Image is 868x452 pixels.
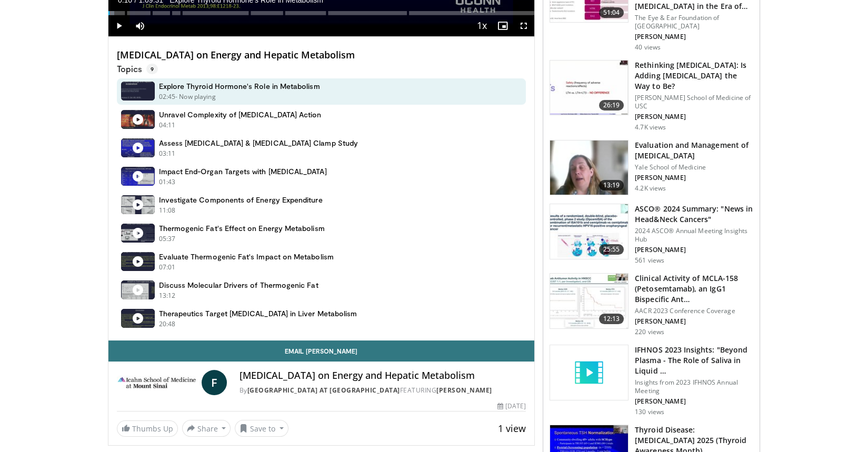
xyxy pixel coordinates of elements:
p: [PERSON_NAME] [635,397,753,406]
p: 130 views [635,408,664,416]
p: 04:11 [159,120,176,130]
h4: Impact End-Organ Targets with [MEDICAL_DATA] [159,167,327,176]
p: 2024 ASCO® Annual Meeting Insights Hub [635,227,753,244]
h4: [MEDICAL_DATA] on Energy and Hepatic Metabolism [117,49,526,61]
a: [GEOGRAPHIC_DATA] at [GEOGRAPHIC_DATA] [247,386,400,395]
p: [PERSON_NAME] [635,174,753,182]
button: Mute [129,15,151,36]
img: 83a0fbab-8392-4dd6-b490-aa2edb68eb86.150x105_q85_crop-smart_upscale.jpg [550,61,628,115]
button: Share [182,420,231,437]
a: Email [PERSON_NAME] [108,340,535,361]
span: 51:04 [599,7,624,18]
span: 13:19 [599,180,624,190]
p: 11:08 [159,206,176,215]
p: 4.7K views [635,123,666,132]
p: 01:43 [159,177,176,187]
h4: Evaluate Thermogenic Fat's Impact on Metabolism [159,252,334,262]
button: Play [108,15,129,36]
h4: Assess [MEDICAL_DATA] & [MEDICAL_DATA] Clamp Study [159,138,358,148]
h3: Evaluation and Management of [MEDICAL_DATA] [635,140,753,161]
h3: ASCO® 2024 Summary: "News in Head&Neck Cancers" [635,204,753,225]
p: 4.2K views [635,184,666,193]
button: Save to [235,420,288,437]
p: [PERSON_NAME] School of Medicine of USC [635,94,753,111]
h4: Therapeutics Target [MEDICAL_DATA] in Liver Metabolism [159,309,357,318]
img: eb6092dc-652e-4861-a15f-dc5b769e1f28.150x105_q85_crop-smart_upscale.jpg [550,204,628,259]
p: [PERSON_NAME] [635,246,753,254]
a: 13:19 Evaluation and Management of [MEDICAL_DATA] Yale School of Medicine [PERSON_NAME] 4.2K views [550,140,753,196]
p: AACR 2023 Conference Coverage [635,307,753,315]
a: 25:55 ASCO® 2024 Summary: "News in Head&Neck Cancers" 2024 ASCO® Annual Meeting Insights Hub [PER... [550,204,753,265]
p: [PERSON_NAME] [635,113,753,121]
p: 13:12 [159,291,176,300]
div: [DATE] [497,401,526,411]
span: 9 [146,64,158,74]
p: Yale School of Medicine [635,163,753,172]
p: The Eye & Ear Foundation of [GEOGRAPHIC_DATA] [635,14,753,31]
p: [PERSON_NAME] [635,33,753,41]
h4: [MEDICAL_DATA] on Energy and Hepatic Metabolism [240,370,526,381]
p: 561 views [635,256,664,265]
div: By FEATURING [240,386,526,395]
a: 26:19 Rethinking [MEDICAL_DATA]: Is Adding [MEDICAL_DATA] the Way to Be? [PERSON_NAME] School of ... [550,60,753,132]
p: Insights from 2023 IFHNOS Annual Meeting [635,378,753,395]
img: video_placeholder_short.svg [550,345,628,400]
button: Enable picture-in-picture mode [492,15,513,36]
h3: IFHNOS 2023 Insights: "Beyond Plasma - The Role of Saliva in Liquid … [635,345,753,376]
button: Fullscreen [513,15,534,36]
h4: Explore Thyroid Hormone's Role in Metabolism [159,82,320,91]
p: 07:01 [159,263,176,272]
span: 1 view [498,422,526,435]
p: Topics [117,64,158,74]
p: - Now playing [175,92,216,102]
h3: Rethinking [MEDICAL_DATA]: Is Adding [MEDICAL_DATA] the Way to Be? [635,60,753,92]
span: 26:19 [599,100,624,111]
p: 40 views [635,43,661,52]
h4: Discuss Molecular Drivers of Thermogenic Fat [159,280,318,290]
h3: Clinical Activity of MCLA-158 (Petosemtamab), an IgG1 Bispecific Ant… [635,273,753,305]
a: [PERSON_NAME] [436,386,492,395]
h4: Thermogenic Fat's Effect on Energy Metabolism [159,224,325,233]
p: 20:48 [159,319,176,329]
h4: Unravel Complexity of [MEDICAL_DATA] Action [159,110,322,119]
span: 12:13 [599,314,624,324]
button: Playback Rate [471,15,492,36]
h4: Investigate Components of Energy Expenditure [159,195,323,205]
a: IFHNOS 2023 Insights: "Beyond Plasma - The Role of Saliva in Liquid … Insights from 2023 IFHNOS A... [550,345,753,416]
img: dc6b3c35-b36a-4a9c-9e97-c7938243fc78.150x105_q85_crop-smart_upscale.jpg [550,140,628,195]
img: ba806488-3a68-495c-ac15-e7cf022c2829.150x105_q85_crop-smart_upscale.jpg [550,274,628,328]
p: 220 views [635,328,664,336]
img: Icahn School of Medicine at Mount Sinai [117,370,197,395]
a: F [202,370,227,395]
a: 12:13 Clinical Activity of MCLA-158 (Petosemtamab), an IgG1 Bispecific Ant… AACR 2023 Conference ... [550,273,753,336]
div: Progress Bar [108,11,535,15]
a: Thumbs Up [117,420,178,437]
p: 05:37 [159,234,176,244]
span: 25:55 [599,244,624,255]
p: 03:11 [159,149,176,158]
p: 02:45 [159,92,176,102]
p: [PERSON_NAME] [635,317,753,326]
